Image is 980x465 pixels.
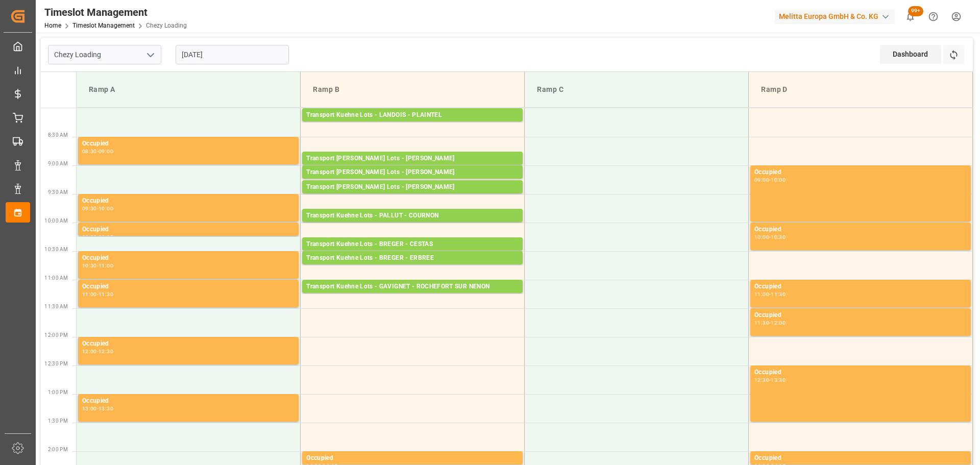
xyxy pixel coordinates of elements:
div: 11:00 [99,263,113,268]
div: Ramp C [533,80,740,99]
div: Occupied [754,368,967,378]
div: Ramp D [757,80,964,99]
div: 12:30 [754,378,769,382]
div: Transport Kuehne Lots - PALLUT - COURNON [306,211,519,221]
div: 10:00 [82,235,97,239]
span: 2:00 PM [48,447,68,452]
span: 9:30 AM [48,189,68,195]
div: Transport [PERSON_NAME] Lots - [PERSON_NAME] [306,167,519,178]
span: 1:00 PM [48,389,68,395]
div: Ramp A [85,80,292,99]
div: Transport Kuehne Lots - LANDOIS - PLAINTEL [306,110,519,120]
div: Melitta Europa GmbH & Co. KG [775,9,895,24]
div: Occupied [82,196,295,206]
div: Transport Kuehne Lots - BREGER - CESTAS [306,239,519,250]
div: Occupied [82,339,295,349]
span: 99+ [908,6,923,16]
div: 11:30 [754,321,769,325]
div: Pallets: 1,TU: 302,City: [GEOGRAPHIC_DATA],Arrival: [DATE] 00:00:00 [306,250,519,258]
div: - [97,263,99,268]
div: 08:30 [82,149,97,154]
div: - [769,321,771,325]
div: 10:00 [99,206,113,211]
div: 10:00 [754,235,769,239]
div: - [769,178,771,182]
div: 13:30 [99,406,113,411]
div: - [769,235,771,239]
div: 10:30 [82,263,97,268]
div: - [97,292,99,297]
div: 09:00 [754,178,769,182]
div: Occupied [754,282,967,292]
div: Occupied [754,167,967,178]
div: Pallets: 3,TU: 56,City: ERBREE,Arrival: [DATE] 00:00:00 [306,263,519,272]
div: Transport [PERSON_NAME] Lots - [PERSON_NAME] [306,182,519,192]
span: 10:00 AM [44,218,68,224]
div: Occupied [754,453,967,463]
span: 12:30 PM [44,361,68,366]
span: 8:30 AM [48,132,68,138]
div: 11:00 [754,292,769,297]
span: 11:30 AM [44,304,68,309]
div: 10:30 [771,235,786,239]
span: 11:00 AM [44,275,68,281]
div: 12:00 [82,349,97,354]
div: Transport [PERSON_NAME] Lots - [PERSON_NAME] [306,154,519,164]
div: Occupied [82,139,295,149]
div: 10:15 [99,235,113,239]
div: Transport Kuehne Lots - GAVIGNET - ROCHEFORT SUR NENON [306,282,519,292]
div: 11:00 [82,292,97,297]
div: Occupied [306,453,519,463]
div: Pallets: 6,TU: 1511,City: CARQUEFOU,Arrival: [DATE] 00:00:00 [306,178,519,186]
button: show 100 new notifications [899,5,922,28]
div: 11:30 [99,292,113,297]
div: Timeslot Management [44,5,187,20]
div: 13:00 [82,406,97,411]
div: - [769,292,771,297]
div: 12:30 [99,349,113,354]
div: 10:00 [771,178,786,182]
input: DD-MM-YYYY [176,45,289,64]
div: Pallets: 2,TU: 602,City: [GEOGRAPHIC_DATA],Arrival: [DATE] 00:00:00 [306,221,519,230]
div: Occupied [82,396,295,406]
div: Pallets: 3,TU: 302,City: PLAINTEL,Arrival: [DATE] 00:00:00 [306,120,519,129]
div: - [97,149,99,154]
a: Home [44,22,61,29]
div: Pallets: ,TU: 105,City: [GEOGRAPHIC_DATA],Arrival: [DATE] 00:00:00 [306,192,519,201]
div: Occupied [82,282,295,292]
a: Timeslot Management [72,22,135,29]
button: Melitta Europa GmbH & Co. KG [775,7,899,26]
div: Occupied [82,225,295,235]
div: 11:30 [771,292,786,297]
button: open menu [142,47,158,63]
div: Transport Kuehne Lots - BREGER - ERBREE [306,253,519,263]
input: Type to search/select [48,45,161,64]
span: 9:00 AM [48,161,68,166]
div: Occupied [754,310,967,321]
span: 12:00 PM [44,332,68,338]
div: - [97,206,99,211]
div: Occupied [82,253,295,263]
div: Pallets: 4,TU: ,City: ROCHEFORT SUR NENON,Arrival: [DATE] 00:00:00 [306,292,519,301]
span: 1:30 PM [48,418,68,424]
div: 12:00 [771,321,786,325]
div: 13:30 [771,378,786,382]
div: 09:30 [82,206,97,211]
div: Pallets: 4,TU: 679,City: [GEOGRAPHIC_DATA],Arrival: [DATE] 00:00:00 [306,164,519,173]
div: 09:00 [99,149,113,154]
button: Help Center [922,5,945,28]
div: - [97,406,99,411]
div: Ramp B [309,80,516,99]
div: - [769,378,771,382]
span: 10:30 AM [44,247,68,252]
div: Dashboard [880,45,941,64]
div: Occupied [754,225,967,235]
div: - [97,349,99,354]
div: - [97,235,99,239]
